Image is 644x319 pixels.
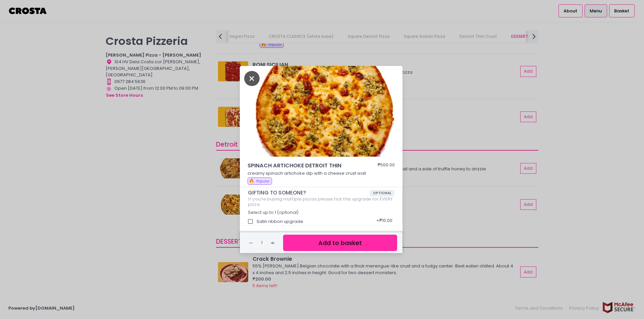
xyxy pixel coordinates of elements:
[374,215,394,228] div: + ₱10.00
[249,178,254,184] span: 🔥
[370,190,395,196] span: OPTIONAL
[240,66,402,157] img: SPINACH ARTICHOKE DETROIT THIN
[248,170,395,177] p: creamy spinach artichoke dip with a cheese crust wall
[248,190,370,196] span: GIFTING TO SOMEONE?
[244,75,260,81] button: Close
[248,196,395,207] div: If you're buying multiple pizzas please tick this upgrade for EVERY pizza
[378,162,395,170] div: ₱500.00
[256,179,270,184] span: Popular
[283,235,397,251] button: Add to basket
[248,162,358,170] span: SPINACH ARTICHOKE DETROIT THIN
[248,210,299,215] span: Select up to 1 (optional)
